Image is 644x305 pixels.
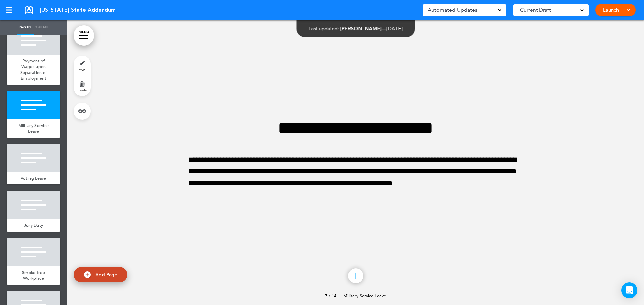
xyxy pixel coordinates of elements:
div: — [309,26,403,31]
a: MENU [74,25,94,46]
span: Military Service Leave [18,123,49,134]
span: delete [78,88,87,92]
span: Voting Leave [21,175,46,181]
img: add.svg [84,271,91,278]
span: [PERSON_NAME] [340,25,382,32]
span: Smoke-free Workplace [22,270,45,281]
div: Open Intercom Messenger [621,282,637,298]
a: Add Page [74,267,127,283]
a: Jury Duty [7,219,60,232]
a: Payment of Wages upon Separation of Employment [7,55,60,85]
a: style [74,56,91,76]
a: delete [74,76,91,96]
span: Jury Duty [24,222,43,228]
a: Voting Leave [7,172,60,185]
span: style [79,68,85,72]
a: Military Service Leave [7,119,60,138]
span: Military Service Leave [343,293,386,298]
span: [DATE] [387,25,403,32]
span: — [338,293,342,298]
span: [US_STATE] State Addendum [40,6,116,14]
span: Payment of Wages upon Separation of Employment [20,58,47,81]
span: Automated Updates [428,5,477,15]
a: Pages [17,20,34,35]
a: Launch [600,4,622,16]
a: Theme [34,20,50,35]
a: Smoke-free Workplace [7,266,60,285]
span: Last updated: [309,25,339,32]
span: Add Page [95,272,117,278]
span: 7 / 14 [325,293,336,298]
span: Current Draft [520,5,551,15]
